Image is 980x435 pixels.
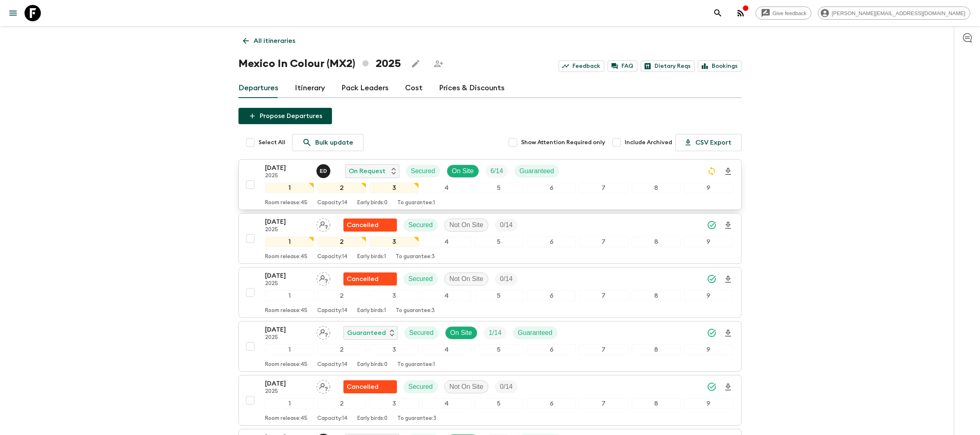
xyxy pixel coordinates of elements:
[827,10,970,16] span: [PERSON_NAME][EMAIL_ADDRESS][DOMAIN_NAME]
[403,380,438,393] div: Secured
[707,274,717,284] svg: Synced Successfully
[408,382,433,392] p: Secured
[317,344,366,355] div: 2
[315,138,353,147] p: Bulk update
[422,183,471,193] div: 4
[316,274,330,281] span: Assign pack leader
[527,290,576,301] div: 6
[406,165,440,178] div: Secured
[238,33,300,49] a: All itineraries
[500,382,512,392] p: 0 / 14
[818,7,970,20] div: [PERSON_NAME][EMAIL_ADDRESS][DOMAIN_NAME]
[408,274,433,284] p: Secured
[5,5,21,21] button: menu
[422,344,471,355] div: 4
[405,78,423,98] a: Cost
[439,78,505,98] a: Prices & Discounts
[422,398,471,409] div: 4
[486,165,508,178] div: Trip Fill
[317,361,347,368] p: Capacity: 14
[265,290,314,301] div: 1
[632,183,681,193] div: 8
[317,183,366,193] div: 2
[370,290,419,301] div: 3
[404,326,439,339] div: Secured
[723,382,733,392] svg: Download Onboarding
[707,220,717,230] svg: Synced Successfully
[397,361,435,368] p: To guarantee: 1
[397,200,435,206] p: To guarantee: 1
[265,236,314,247] div: 1
[409,328,434,338] p: Secured
[370,183,419,193] div: 3
[632,344,681,355] div: 8
[370,236,419,247] div: 3
[474,236,523,247] div: 5
[519,166,554,176] p: Guaranteed
[484,326,506,339] div: Trip Fill
[343,219,397,232] div: Flash Pack cancellation
[447,165,479,178] div: On Site
[723,328,733,338] svg: Download Onboarding
[265,173,310,179] p: 2025
[684,344,733,355] div: 9
[349,166,385,176] p: On Request
[265,254,307,260] p: Room release: 45
[527,236,576,247] div: 6
[489,328,501,338] p: 1 / 14
[422,236,471,247] div: 4
[396,308,435,314] p: To guarantee: 3
[698,60,742,72] a: Bookings
[723,167,733,176] svg: Download Onboarding
[444,219,489,232] div: Not On Site
[265,183,314,193] div: 1
[445,326,477,339] div: On Site
[474,290,523,301] div: 5
[579,290,628,301] div: 7
[641,60,695,72] a: Dietary Reqs
[527,344,576,355] div: 6
[265,227,310,233] p: 2025
[357,200,388,206] p: Early birds: 0
[474,183,523,193] div: 5
[495,272,517,286] div: Trip Fill
[238,159,742,210] button: [DATE]2025Ernesto Deciga AlcàntaraOn RequestSecuredOn SiteTrip FillGuaranteed123456789Room releas...
[559,60,604,72] a: Feedback
[295,78,325,98] a: Itinerary
[444,380,489,393] div: Not On Site
[370,398,419,409] div: 3
[684,290,733,301] div: 9
[450,328,472,338] p: On Site
[579,344,628,355] div: 7
[490,166,503,176] p: 6 / 14
[238,213,742,264] button: [DATE]2025Assign pack leaderFlash Pack cancellationSecuredNot On SiteTrip Fill123456789Room relea...
[265,271,310,281] p: [DATE]
[347,274,379,284] p: Cancelled
[238,108,332,124] button: Propose Departures
[265,379,310,388] p: [DATE]
[444,272,489,286] div: Not On Site
[632,290,681,301] div: 8
[518,328,552,338] p: Guaranteed
[500,220,512,230] p: 0 / 14
[317,236,366,247] div: 2
[430,56,447,72] span: Share this itinerary
[452,166,474,176] p: On Site
[579,236,628,247] div: 7
[527,398,576,409] div: 6
[495,380,517,393] div: Trip Fill
[632,236,681,247] div: 8
[411,166,435,176] p: Secured
[343,380,397,393] div: Flash Pack cancellation
[265,217,310,227] p: [DATE]
[495,219,517,232] div: Trip Fill
[723,221,733,230] svg: Download Onboarding
[320,168,327,174] p: E D
[254,36,295,46] p: All itineraries
[238,78,278,98] a: Departures
[238,321,742,372] button: [DATE]2025Assign pack leaderGuaranteedSecuredOn SiteTrip FillGuaranteed123456789Room release:45Ca...
[707,382,717,392] svg: Synced Successfully
[265,344,314,355] div: 1
[357,361,388,368] p: Early birds: 0
[579,183,628,193] div: 7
